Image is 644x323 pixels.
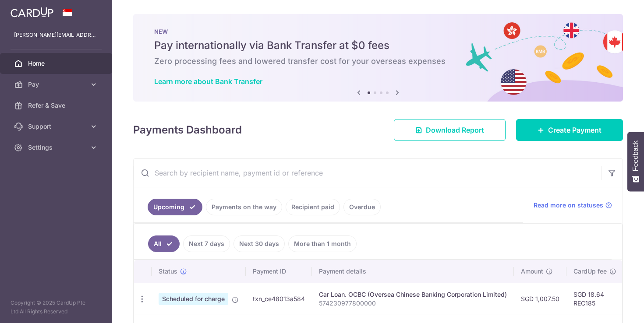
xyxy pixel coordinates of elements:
[28,122,86,131] span: Support
[133,14,623,102] img: Bank transfer banner
[159,267,177,276] span: Status
[627,132,644,191] button: Feedback - Show survey
[133,122,242,138] h4: Payments Dashboard
[426,125,484,135] span: Download Report
[566,283,623,315] td: SGD 18.64 REC185
[234,235,285,252] a: Next 30 days
[28,80,86,89] span: Pay
[288,235,357,252] a: More than 1 month
[548,125,602,135] span: Create Payment
[632,140,640,171] span: Feedback
[148,235,180,252] a: All
[134,159,602,187] input: Search by recipient name, payment id or reference
[394,119,506,141] a: Download Report
[154,39,602,53] h5: Pay internationally via Bank Transfer at $0 fees
[206,199,282,215] a: Payments on the way
[521,267,543,276] span: Amount
[11,7,53,18] img: CardUp
[154,77,262,86] a: Learn more about Bank Transfer
[312,260,514,283] th: Payment details
[286,199,340,215] a: Recipient paid
[28,101,86,110] span: Refer & Save
[154,56,602,67] h6: Zero processing fees and lowered transfer cost for your overseas expenses
[148,199,202,215] a: Upcoming
[154,28,602,35] p: NEW
[159,293,228,305] span: Scheduled for charge
[319,299,507,308] p: 574230977800000
[183,235,230,252] a: Next 7 days
[319,290,507,299] div: Car Loan. OCBC (Oversea Chinese Banking Corporation Limited)
[246,260,312,283] th: Payment ID
[516,119,623,141] a: Create Payment
[534,201,612,210] a: Read more on statuses
[514,283,566,315] td: SGD 1,007.50
[28,143,86,152] span: Settings
[246,283,312,315] td: txn_ce48013a584
[343,199,381,215] a: Overdue
[14,31,98,39] p: [PERSON_NAME][EMAIL_ADDRESS][DOMAIN_NAME]
[573,267,607,276] span: CardUp fee
[534,201,603,210] span: Read more on statuses
[28,59,86,68] span: Home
